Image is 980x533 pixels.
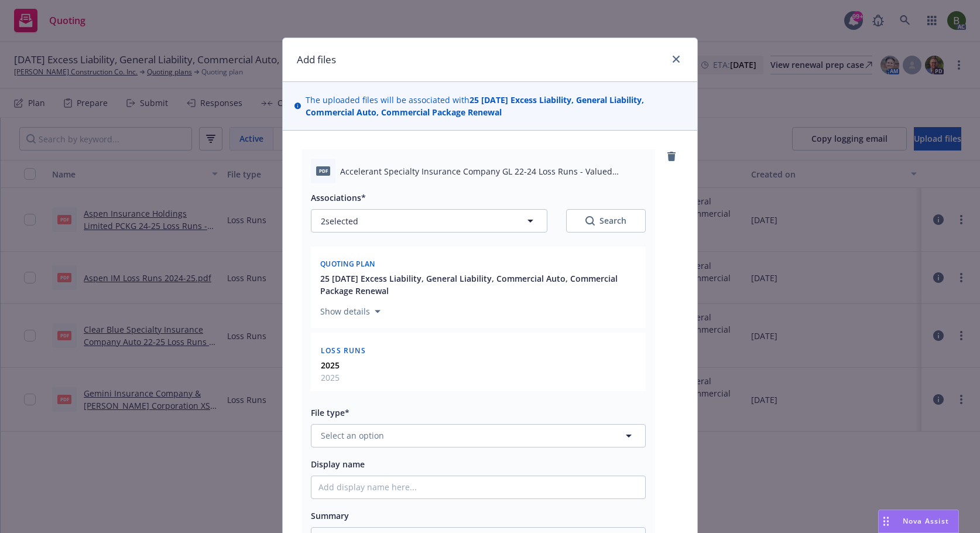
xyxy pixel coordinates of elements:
button: SearchSearch [566,209,646,233]
button: Show details [316,305,385,319]
span: Select an option [321,429,384,442]
strong: 25 [DATE] Excess Liability, General Liability, Commercial Auto, Commercial Package Renewal [306,94,644,118]
a: remove [664,149,679,163]
span: Nova Assist [903,516,949,526]
span: Accelerant Specialty Insurance Company GL 22-24 Loss Runs - Valued [DATE].pdf [340,165,646,177]
span: 2 selected [321,215,358,227]
button: Select an option [311,424,646,447]
h1: Add files [297,52,336,67]
strong: 2025 [321,360,340,371]
button: 25 [DATE] Excess Liability, General Liability, Commercial Auto, Commercial Package Renewal [320,272,639,297]
span: 2025 [321,371,340,384]
span: The uploaded files will be associated with [306,94,686,118]
a: close [669,52,683,66]
button: 2selected [311,209,547,233]
span: File type* [311,407,349,418]
svg: Search [585,216,595,225]
span: Loss Runs [321,346,366,356]
span: Summary [311,510,349,521]
div: Search [585,215,626,227]
input: Add display name here... [311,476,645,498]
span: Quoting plan [320,259,375,269]
div: Drag to move [879,510,893,532]
span: Display name [311,459,365,470]
span: Associations* [311,192,366,203]
span: pdf [316,166,330,175]
button: Nova Assist [878,510,959,533]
